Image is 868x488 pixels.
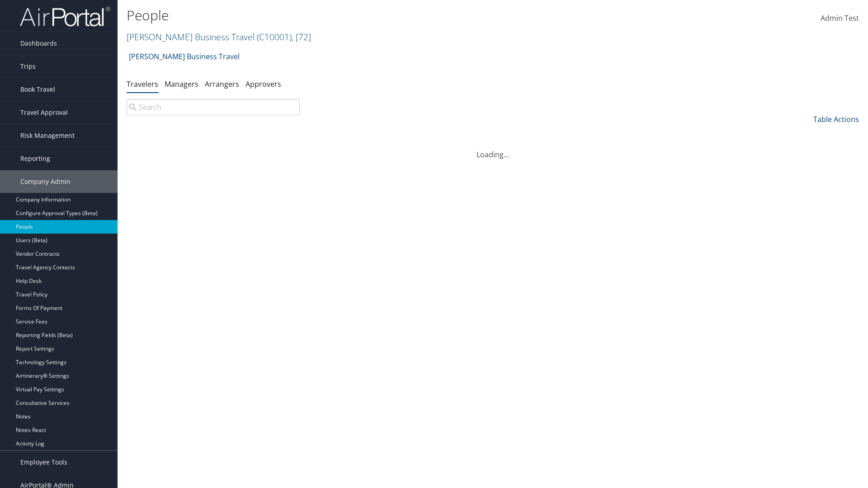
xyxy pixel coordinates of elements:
a: Arrangers [205,79,239,89]
span: Dashboards [20,32,57,55]
span: Admin Test [821,13,859,23]
span: , [ 72 ] [292,31,311,43]
span: Trips [20,55,36,78]
a: Approvers [245,79,281,89]
span: Risk Management [20,124,75,147]
a: Admin Test [821,5,859,33]
span: Reporting [20,147,50,170]
a: [PERSON_NAME] Business Travel [127,31,311,43]
img: airportal-logo.png [20,6,110,27]
span: Employee Tools [20,451,67,474]
a: Managers [165,79,198,89]
input: Search [127,99,300,115]
h1: People [127,6,615,25]
a: [PERSON_NAME] Business Travel [129,47,240,66]
a: Travelers [127,79,158,89]
span: Book Travel [20,78,55,101]
a: Table Actions [813,114,859,124]
span: ( C10001 ) [257,31,292,43]
div: Loading... [127,138,859,160]
span: Company Admin [20,170,71,193]
span: Travel Approval [20,101,68,124]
